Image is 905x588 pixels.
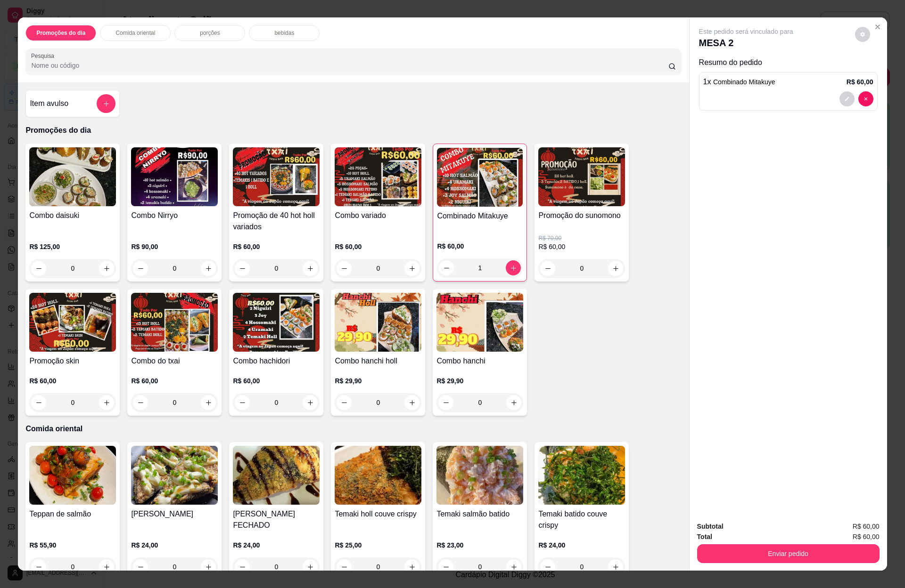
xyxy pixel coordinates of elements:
p: R$ 24,00 [131,540,218,550]
button: increase-product-quantity [201,559,216,574]
img: product-image [233,147,320,206]
button: increase-product-quantity [99,395,114,410]
p: R$ 24,00 [233,540,320,550]
img: product-image [29,147,116,206]
p: R$ 70,00 [538,234,625,242]
p: R$ 90,00 [131,242,218,251]
p: R$ 125,00 [29,242,116,251]
button: Enviar pedido [697,544,880,563]
h4: Teppan de salmão [29,508,116,520]
img: product-image [436,446,523,505]
button: increase-product-quantity [608,559,623,574]
button: increase-product-quantity [506,559,521,574]
img: product-image [437,148,523,207]
p: Este pedido será vinculado para [699,27,793,36]
img: product-image [233,293,320,352]
h4: [PERSON_NAME] FECHADO [233,508,320,531]
button: decrease-product-quantity [438,559,453,574]
button: decrease-product-quantity [235,261,250,276]
p: porções [200,29,220,37]
button: increase-product-quantity [404,261,420,276]
h4: Combo hanchi holl [335,355,421,367]
img: product-image [29,446,116,505]
h4: Combo Nirryo [131,210,218,221]
p: R$ 55,90 [29,540,116,550]
button: decrease-product-quantity [235,395,250,410]
img: product-image [335,446,421,505]
button: decrease-product-quantity [133,559,148,574]
img: product-image [538,446,625,505]
button: add-separate-item [97,94,115,113]
h4: Promoção skin [29,355,116,367]
h4: Item avulso [30,98,68,109]
h4: [PERSON_NAME] [131,508,218,520]
button: increase-product-quantity [506,395,521,410]
p: Promoções do dia [25,125,681,136]
p: R$ 29,90 [436,376,523,386]
button: increase-product-quantity [404,559,420,574]
button: increase-product-quantity [303,261,318,276]
h4: Temaki batido couve crispy [538,508,625,531]
span: Combinado Mitakuye [713,78,775,86]
p: R$ 23,00 [436,540,523,550]
button: increase-product-quantity [404,395,420,410]
h4: Combo daisuki [29,210,116,221]
button: decrease-product-quantity [133,261,148,276]
p: R$ 60,00 [233,242,320,251]
p: MESA 2 [699,36,793,49]
p: R$ 60,00 [538,242,625,251]
img: product-image [538,147,625,206]
p: R$ 60,00 [29,376,116,386]
button: increase-product-quantity [303,559,318,574]
h4: Combo variado [335,210,421,221]
button: decrease-product-quantity [31,559,46,574]
p: R$ 60,00 [233,376,320,386]
button: decrease-product-quantity [31,395,46,410]
h4: Temaki salmão batido [436,508,523,520]
img: product-image [436,293,523,352]
h4: Promoção do sunomono [538,210,625,221]
button: decrease-product-quantity [438,395,453,410]
button: decrease-product-quantity [337,395,352,410]
button: decrease-product-quantity [31,261,46,276]
button: Close [870,19,885,34]
p: Comida oriental [25,423,681,435]
button: increase-product-quantity [201,261,216,276]
button: increase-product-quantity [506,260,521,275]
img: product-image [335,147,421,206]
p: R$ 60,00 [335,242,421,251]
img: product-image [131,293,218,352]
button: decrease-product-quantity [855,27,870,42]
button: decrease-product-quantity [540,261,555,276]
h4: Combo do txai [131,355,218,367]
button: decrease-product-quantity [540,559,555,574]
img: product-image [233,446,320,505]
button: increase-product-quantity [99,261,114,276]
input: Pesquisa [31,61,668,70]
img: product-image [131,446,218,505]
button: increase-product-quantity [608,261,623,276]
img: product-image [131,147,218,206]
label: Pesquisa [31,52,58,60]
p: R$ 25,00 [335,540,421,550]
button: decrease-product-quantity [439,260,454,275]
p: 1 x [703,76,775,88]
span: R$ 60,00 [853,521,880,532]
button: increase-product-quantity [99,559,114,574]
img: product-image [335,293,421,352]
button: decrease-product-quantity [839,91,855,106]
button: decrease-product-quantity [858,91,873,106]
p: Promoções do dia [36,29,85,37]
button: decrease-product-quantity [235,559,250,574]
p: R$ 60,00 [131,376,218,386]
button: decrease-product-quantity [337,559,352,574]
button: increase-product-quantity [201,395,216,410]
strong: Subtotal [697,523,724,530]
h4: Combo hachidori [233,355,320,367]
p: R$ 29,90 [335,376,421,386]
span: R$ 60,00 [853,532,880,542]
p: R$ 60,00 [847,77,873,87]
p: Comida oriental [115,29,155,37]
h4: Combinado Mitakuye [437,210,523,222]
button: increase-product-quantity [303,395,318,410]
